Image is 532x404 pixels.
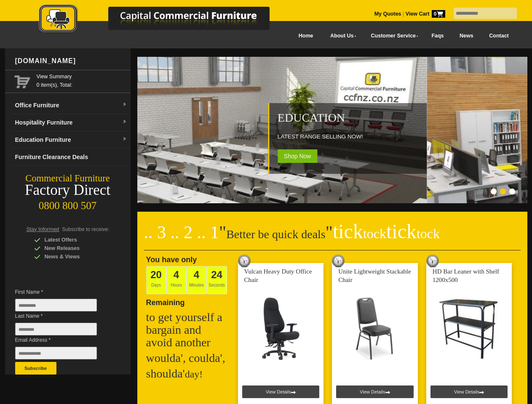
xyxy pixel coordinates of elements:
[34,236,114,244] div: Latest Offers
[122,102,127,107] img: dropdown
[278,112,422,124] h2: Education
[426,255,439,267] img: tick tock deal clock
[16,4,310,37] a: Capital Commercial Furniture Logo
[326,223,440,242] span: "
[166,266,187,294] span: Hours
[15,312,110,320] span: Last Name *
[34,252,114,261] div: News & Views
[146,352,230,364] h2: woulda', coulda',
[5,173,131,184] div: Commercial Furniture
[37,72,127,81] a: View Summary
[278,149,318,163] span: Shop Now
[34,244,114,252] div: New Releases
[15,336,110,344] span: Email Address *
[15,323,97,335] input: Last Name *
[12,149,131,166] a: Furniture Clearance Deals
[194,269,199,280] span: 4
[146,311,230,349] h2: to get yourself a bargain and avoid another
[406,11,445,17] strong: View Cart
[27,226,59,232] span: Stay Informed
[417,226,440,241] span: tock
[238,255,251,267] img: tick tock deal clock
[174,269,179,280] span: 4
[146,295,185,307] span: Remaining
[278,133,422,141] p: LATEST RANGE SELLING NOW!
[144,223,219,242] span: .. 3 .. 2 .. 1
[37,57,428,203] img: Education
[146,255,197,264] span: You have only
[491,189,497,194] li: Page dot 1
[361,27,423,45] a: Customer Service
[15,299,97,311] input: First Name *
[15,288,110,296] span: First Name *
[211,269,222,280] span: 24
[12,97,131,114] a: Office Furnituredropdown
[481,27,516,45] a: Contact
[146,266,166,294] span: Days
[374,11,401,17] a: My Quotes
[12,131,131,149] a: Education Furnituredropdown
[15,362,56,375] button: Subscribe
[15,347,97,359] input: Email Address *
[122,120,127,125] img: dropdown
[452,27,481,45] a: News
[219,223,226,242] span: "
[404,11,445,17] a: View Cart0
[363,226,386,241] span: tock
[321,27,361,45] a: About Us
[16,4,310,35] img: Capital Commercial Furniture Logo
[146,367,230,380] h2: shoulda'
[5,184,131,196] div: Factory Direct
[424,27,452,45] a: Faqs
[144,225,521,250] h2: Better be quick deals
[150,269,162,280] span: 20
[332,255,345,267] img: tick tock deal clock
[37,72,127,88] span: 0 item(s), Total:
[12,114,131,131] a: Hospitality Furnituredropdown
[12,48,131,74] div: [DOMAIN_NAME]
[333,220,440,242] span: tick tick
[5,196,131,212] div: 0800 800 507
[62,226,109,232] span: Subscribe to receive:
[207,266,227,294] span: Seconds
[500,189,506,194] li: Page dot 2
[185,369,203,380] span: day!
[509,189,515,194] li: Page dot 3
[122,137,127,142] img: dropdown
[187,266,207,294] span: Minutes
[432,10,445,18] span: 0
